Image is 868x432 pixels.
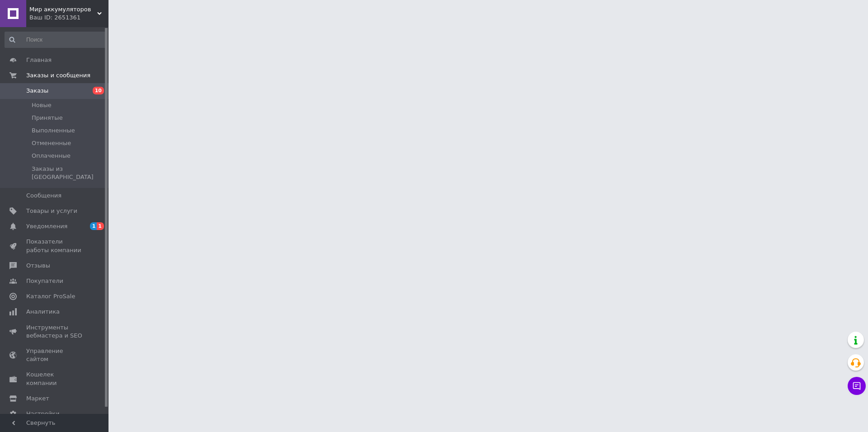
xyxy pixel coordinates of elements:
span: Уведомления [26,222,67,230]
span: Инструменты вебмастера и SEO [26,324,84,340]
span: Аналитика [26,308,60,316]
span: Главная [26,56,52,64]
span: Заказы и сообщения [26,71,90,80]
span: Управление сайтом [26,347,84,363]
span: Кошелек компании [26,371,84,387]
span: 1 [90,222,97,230]
input: Поиск [5,32,107,48]
span: 10 [93,87,104,94]
span: 1 [97,222,104,230]
span: Отзывы [26,262,50,270]
span: Оплаченные [32,152,71,160]
span: Мир аккумуляторов [29,5,97,14]
span: Каталог ProSale [26,292,75,301]
span: Отмененные [32,139,71,147]
span: Выполненные [32,127,75,135]
span: Товары и услуги [26,207,77,215]
span: Показатели работы компании [26,238,84,254]
span: Новые [32,101,52,109]
span: Сообщения [26,192,61,200]
button: Чат с покупателем [848,377,866,395]
span: Настройки [26,410,59,418]
div: Ваш ID: 2651361 [29,14,108,22]
span: Заказы [26,87,48,95]
span: Принятые [32,114,63,122]
span: Заказы из [GEOGRAPHIC_DATA] [32,165,106,181]
span: Маркет [26,394,49,403]
span: Покупатели [26,277,63,285]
